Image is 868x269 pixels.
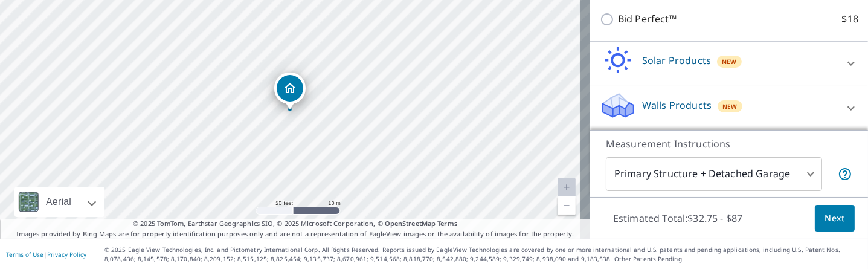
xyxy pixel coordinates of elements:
[825,211,845,226] span: Next
[274,73,306,110] div: Dropped pin, building 1, Residential property, 3708 Cima Serena Dr Austin, TX 78759
[815,205,855,232] button: Next
[722,102,738,111] span: New
[722,57,737,66] span: New
[606,157,822,191] div: Primary Structure + Detached Garage
[385,219,436,228] a: OpenStreetMap
[606,137,852,151] p: Measurement Instructions
[600,47,858,81] div: Solar ProductsNew
[618,11,677,27] p: Bid Perfect™
[838,167,852,181] span: Your report will include the primary structure and a detached garage if one exists.
[642,53,711,68] p: Solar Products
[104,245,862,264] p: © 2025 Eagle View Technologies, Inc. and Pictometry International Corp. All Rights Reserved. Repo...
[842,11,858,27] p: $18
[600,91,858,126] div: Walls ProductsNew
[437,219,457,228] a: Terms
[603,205,752,232] p: Estimated Total: $32.75 - $87
[558,178,576,196] a: Current Level 20, Zoom In Disabled
[6,250,43,259] a: Terms of Use
[642,98,712,112] p: Walls Products
[47,250,86,259] a: Privacy Policy
[6,251,86,258] p: |
[42,187,75,217] div: Aerial
[558,196,576,215] a: Current Level 20, Zoom Out
[14,187,104,217] div: Aerial
[133,219,457,229] span: © 2025 TomTom, Earthstar Geographics SIO, © 2025 Microsoft Corporation, ©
